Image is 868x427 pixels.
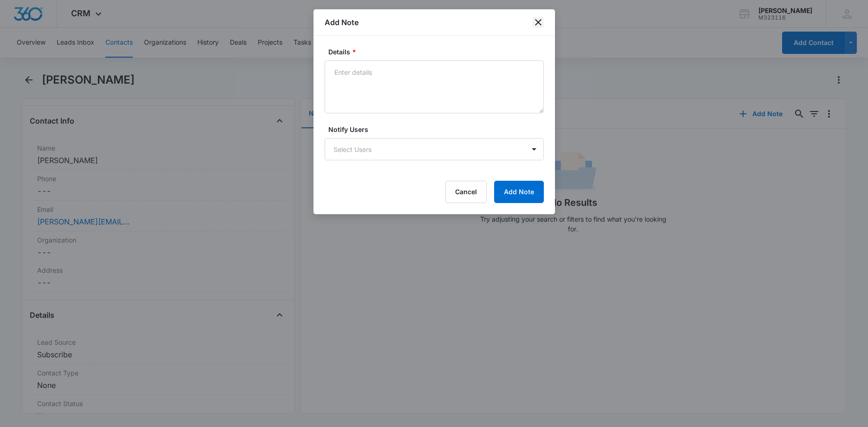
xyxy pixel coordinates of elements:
[533,17,544,28] button: close
[328,47,548,57] label: Details
[325,17,359,28] h1: Add Note
[494,181,544,203] button: Add Note
[445,181,487,203] button: Cancel
[328,125,548,134] label: Notify Users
